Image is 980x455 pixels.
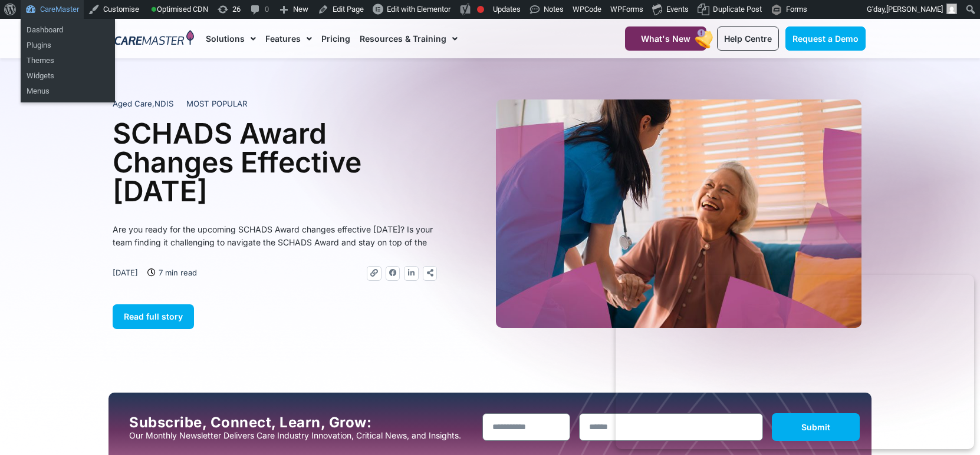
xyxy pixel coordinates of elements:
[496,99,861,328] img: A heartwarming moment where a support worker in a blue uniform, with a stethoscope draped over he...
[186,98,248,110] span: MOST POPULAR
[113,223,437,249] p: Are you ready for the upcoming SCHADS Award changes effective [DATE]? Is your team finding it cha...
[124,311,183,321] span: Read full story
[113,268,138,277] time: [DATE]
[360,19,458,58] a: Resources & Training
[21,53,115,68] a: Themes
[321,19,350,58] a: Pricing
[21,68,115,84] a: Widgets
[717,26,779,51] a: Help Centre
[113,99,173,108] span: ,
[114,30,194,48] img: CareMaster Logo
[21,38,115,53] a: Plugins
[641,34,690,44] span: What's New
[616,275,974,449] iframe: Popup CTA
[482,413,860,447] form: New Form
[113,304,194,329] a: Read full story
[113,119,437,205] h1: SCHADS Award Changes Effective [DATE]
[265,19,312,58] a: Features
[206,19,256,58] a: Solutions
[625,26,706,51] a: What's New
[477,6,484,13] div: Focus keyphrase not set
[792,34,859,44] span: Request a Demo
[21,19,115,57] ul: CareMaster
[154,99,173,108] span: NDIS
[206,19,596,58] nav: Menu
[785,26,866,51] a: Request a Demo
[21,49,115,102] ul: CareMaster
[724,34,772,44] span: Help Centre
[129,414,473,431] h2: Subscribe, Connect, Learn, Grow:
[387,5,450,14] span: Edit with Elementor
[129,431,473,440] p: Our Monthly Newsletter Delivers Care Industry Innovation, Critical News, and Insights.
[21,84,115,99] a: Menus
[886,5,943,14] span: [PERSON_NAME]
[21,22,115,38] a: Dashboard
[156,266,197,279] span: 7 min read
[113,99,152,108] span: Aged Care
